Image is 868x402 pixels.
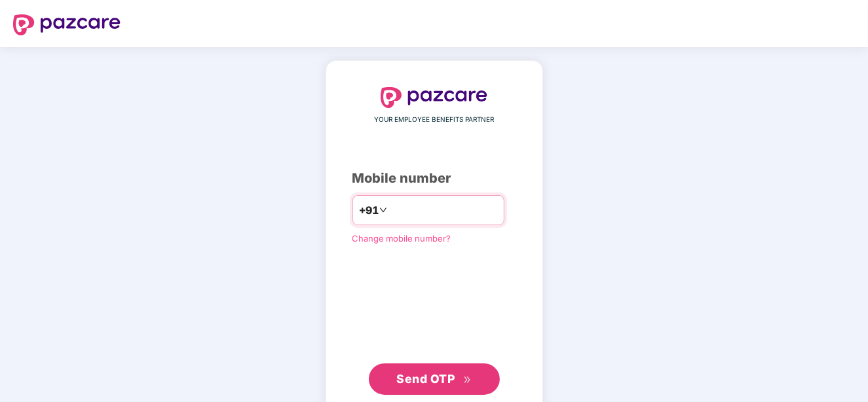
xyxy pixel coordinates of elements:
span: double-right [463,376,472,384]
span: Send OTP [396,372,455,386]
a: Change mobile number? [352,233,451,244]
span: YOUR EMPLOYEE BENEFITS PARTNER [374,115,494,125]
button: Send OTPdouble-right [369,363,500,395]
img: logo [13,14,121,35]
span: down [379,206,387,214]
img: logo [381,87,488,108]
span: +91 [360,202,379,219]
div: Mobile number [352,168,516,189]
